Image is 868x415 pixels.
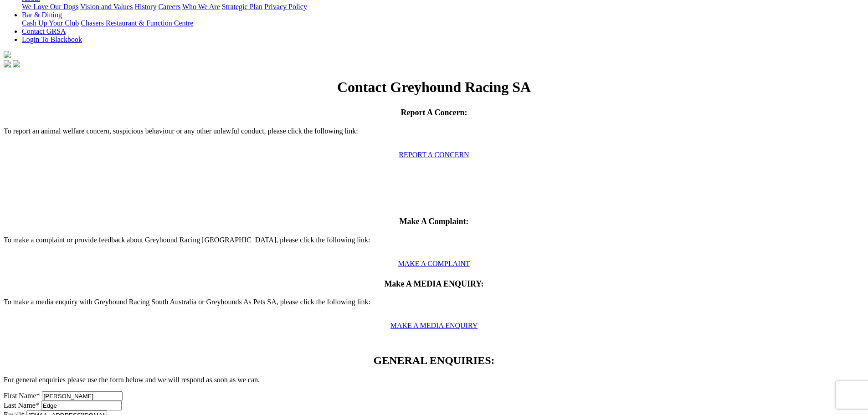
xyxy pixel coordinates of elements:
a: Careers [158,3,180,10]
a: Chasers Restaurant & Function Centre [81,19,193,27]
div: About [22,3,864,11]
a: Vision and Values [80,3,133,10]
label: Last Name [4,401,39,409]
img: logo-grsa-white.png [4,51,11,58]
a: Contact GRSA [22,27,66,35]
a: MAKE A COMPLAINT [398,260,470,267]
a: Cash Up Your Club [22,19,79,27]
input: Enter last name [41,401,122,410]
a: Strategic Plan [222,3,262,10]
p: To report an animal welfare concern, suspicious behaviour or any other unlawful conduct, please c... [4,127,864,143]
img: facebook.svg [4,60,11,67]
span: GENERAL ENQUIRIES: [373,354,494,366]
p: To make a complaint or provide feedback about Greyhound Racing [GEOGRAPHIC_DATA], please click th... [4,236,864,252]
img: twitter.svg [13,60,20,67]
a: Privacy Policy [264,3,307,10]
a: History [134,3,156,10]
a: Who We Are [182,3,220,10]
span: Make A MEDIA ENQUIRY: [384,279,483,288]
a: Login To Blackbook [22,36,82,43]
p: For general enquiries please use the form below and we will respond as soon as we can. [4,376,864,384]
label: First Name [4,392,40,400]
span: Report A Concern: [401,108,467,117]
input: Enter first name [42,391,123,401]
a: We Love Our Dogs [22,3,78,10]
a: REPORT A CONCERN [399,151,469,159]
a: MAKE A MEDIA ENQUIRY [390,322,478,329]
span: Make A Complaint: [399,217,468,226]
p: To make a media enquiry with Greyhound Racing South Australia or Greyhounds As Pets SA, please cl... [4,298,864,314]
h1: Contact Greyhound Racing SA [4,79,864,96]
div: Bar & Dining [22,19,864,27]
a: Bar & Dining [22,11,62,19]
